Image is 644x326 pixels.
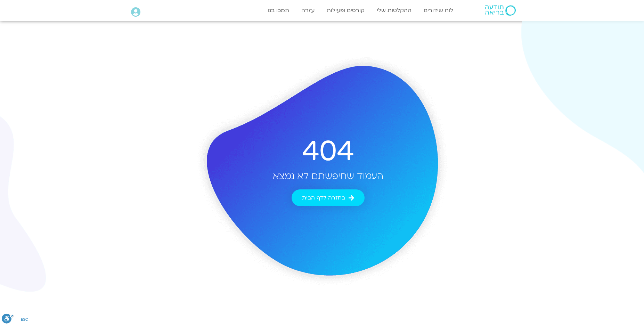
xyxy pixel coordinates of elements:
[485,5,516,16] img: תודעה בריאה
[298,4,318,17] a: עזרה
[268,135,388,168] h2: 404
[268,170,388,182] h2: העמוד שחיפשתם לא נמצא
[292,189,365,206] a: בחזרה לדף הבית
[323,4,368,17] a: קורסים ופעילות
[302,195,345,201] span: בחזרה לדף הבית
[373,4,415,17] a: ההקלטות שלי
[264,4,293,17] a: תמכו בנו
[420,4,457,17] a: לוח שידורים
